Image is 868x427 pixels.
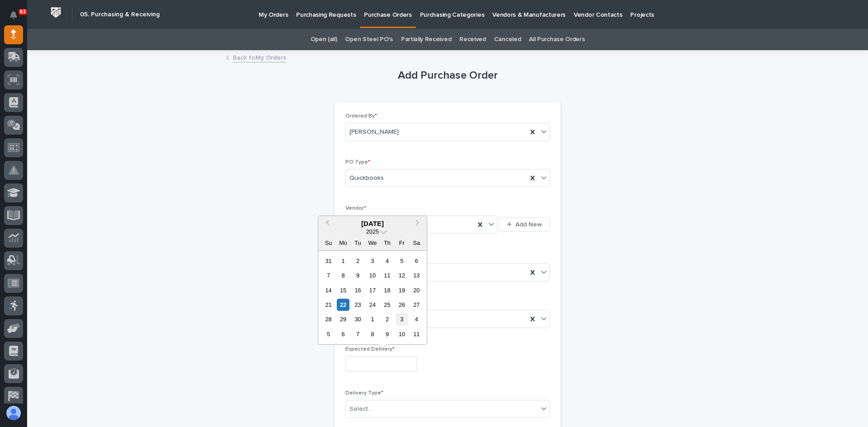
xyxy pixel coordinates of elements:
div: Choose Saturday, October 4th, 2025 [410,313,423,325]
div: Choose Saturday, September 13th, 2025 [410,269,423,282]
a: Partially Received [401,29,451,50]
span: PO Type [345,160,370,165]
div: Choose Tuesday, October 7th, 2025 [352,328,364,340]
div: Choose Monday, September 29th, 2025 [337,313,349,325]
div: Choose Thursday, September 11th, 2025 [381,269,393,282]
div: Choose Friday, October 3rd, 2025 [396,313,408,325]
img: Workspace Logo [47,4,64,21]
div: Sa [410,237,423,249]
p: 63 [20,9,26,15]
div: Choose Friday, September 12th, 2025 [396,269,408,282]
div: Choose Wednesday, September 10th, 2025 [366,269,378,282]
div: Choose Monday, September 15th, 2025 [337,284,349,296]
div: Choose Sunday, October 5th, 2025 [322,328,335,340]
div: Fr [396,237,408,249]
h2: 05. Purchasing & Receiving [80,11,160,19]
div: Choose Sunday, September 21st, 2025 [322,299,335,311]
div: Choose Tuesday, September 23rd, 2025 [352,299,364,311]
div: Choose Thursday, September 25th, 2025 [381,299,393,311]
a: Canceled [494,29,521,50]
div: Choose Wednesday, September 17th, 2025 [366,284,378,296]
span: Delivery Type [345,390,383,396]
div: Choose Tuesday, September 2nd, 2025 [352,255,364,267]
span: Quickbooks [349,174,384,183]
button: Previous Month [319,217,334,231]
a: Back toMy Orders [233,52,286,62]
button: Next Month [411,217,426,231]
a: Open (all) [311,29,337,50]
span: [PERSON_NAME] [349,127,399,137]
div: Choose Monday, September 8th, 2025 [337,269,349,282]
div: Th [381,237,393,249]
button: Add New [499,217,550,232]
div: Choose Wednesday, October 8th, 2025 [366,328,378,340]
div: Choose Friday, September 5th, 2025 [396,255,408,267]
div: Choose Monday, September 1st, 2025 [337,255,349,267]
div: month 2025-09 [321,253,424,342]
div: Tu [352,237,364,249]
div: Choose Wednesday, September 3rd, 2025 [366,255,378,267]
div: Choose Saturday, September 6th, 2025 [410,255,423,267]
div: [DATE] [318,220,427,228]
div: Choose Tuesday, September 16th, 2025 [352,284,364,296]
div: Notifications63 [11,11,23,25]
div: Choose Saturday, October 11th, 2025 [410,328,423,340]
div: Choose Wednesday, October 1st, 2025 [366,313,378,325]
button: Notifications [4,5,23,24]
div: Choose Monday, September 22nd, 2025 [337,299,349,311]
div: We [366,237,378,249]
div: Choose Saturday, September 27th, 2025 [410,299,423,311]
div: Choose Thursday, October 9th, 2025 [381,328,393,340]
h1: Add Purchase Order [335,69,561,82]
div: Choose Saturday, September 20th, 2025 [410,284,423,296]
div: Choose Thursday, September 18th, 2025 [381,284,393,296]
button: users-avatar [4,404,23,422]
div: Su [322,237,335,249]
a: All Purchase Orders [529,29,585,50]
div: Choose Thursday, September 4th, 2025 [381,255,393,267]
span: 2025 [366,228,379,235]
div: Choose Thursday, October 2nd, 2025 [381,313,393,325]
div: Choose Friday, October 10th, 2025 [396,328,408,340]
div: Choose Sunday, August 31st, 2025 [322,255,335,267]
div: Choose Friday, September 26th, 2025 [396,299,408,311]
span: Ordered By [345,113,377,119]
div: Choose Wednesday, September 24th, 2025 [366,299,378,311]
div: Mo [337,237,349,249]
div: Choose Sunday, September 14th, 2025 [322,284,335,296]
div: Choose Friday, September 19th, 2025 [396,284,408,296]
div: Choose Tuesday, September 9th, 2025 [352,269,364,282]
div: Choose Sunday, September 7th, 2025 [322,269,335,282]
div: Select... [349,404,372,414]
div: Choose Tuesday, September 30th, 2025 [352,313,364,325]
a: Received [459,29,486,50]
a: Open Steel PO's [345,29,392,50]
span: Vendor [345,206,366,211]
div: Choose Monday, October 6th, 2025 [337,328,349,340]
div: Choose Sunday, September 28th, 2025 [322,313,335,325]
span: Expected Delivery [345,347,395,352]
span: Add New [515,221,542,229]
